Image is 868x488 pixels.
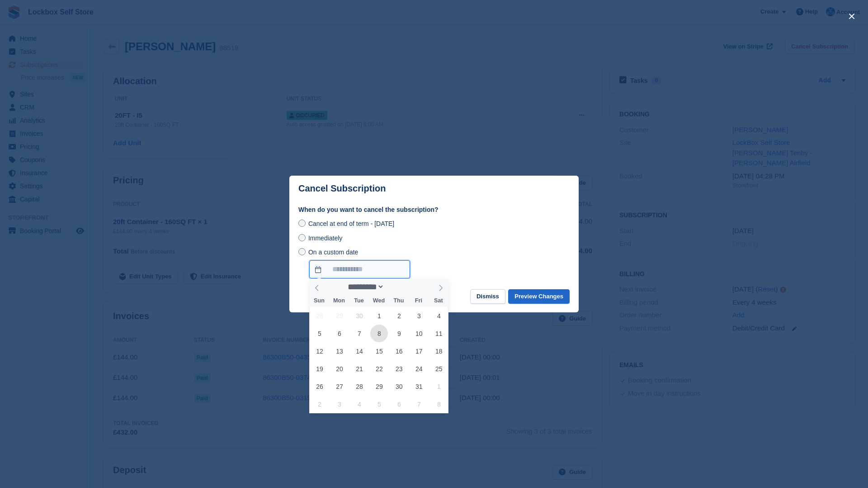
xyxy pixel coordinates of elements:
[430,360,448,378] span: October 25, 2025
[311,307,328,325] span: September 28, 2025
[308,234,342,242] span: Immediately
[370,360,388,378] span: October 22, 2025
[311,325,328,342] span: October 5, 2025
[370,395,388,413] span: November 5, 2025
[350,360,368,378] span: October 21, 2025
[370,342,388,360] span: October 15, 2025
[298,183,386,194] p: Cancel Subscription
[308,249,359,256] span: On a custom date
[350,307,368,325] span: September 30, 2025
[390,395,408,413] span: November 6, 2025
[350,325,368,342] span: October 7, 2025
[298,234,306,241] input: Immediately
[508,289,570,304] button: Preview Changes
[350,378,368,395] span: October 28, 2025
[390,378,408,395] span: October 30, 2025
[311,360,328,378] span: October 19, 2025
[410,360,428,378] span: October 24, 2025
[410,307,428,325] span: October 3, 2025
[370,307,388,325] span: October 1, 2025
[370,378,388,395] span: October 29, 2025
[349,298,369,304] span: Tue
[390,360,408,378] span: October 23, 2025
[330,360,348,378] span: October 20, 2025
[410,342,428,360] span: October 17, 2025
[311,342,328,360] span: October 12, 2025
[309,260,410,278] input: On a custom date
[410,395,428,413] span: November 7, 2025
[350,342,368,360] span: October 14, 2025
[311,395,328,413] span: November 2, 2025
[844,9,859,24] button: close
[389,298,409,304] span: Thu
[298,248,306,255] input: On a custom date
[430,378,448,395] span: November 1, 2025
[330,342,348,360] span: October 13, 2025
[390,325,408,342] span: October 9, 2025
[409,298,429,304] span: Fri
[308,220,394,227] span: Cancel at end of term - [DATE]
[430,342,448,360] span: October 18, 2025
[311,378,328,395] span: October 26, 2025
[430,325,448,342] span: October 11, 2025
[429,298,448,304] span: Sat
[330,325,348,342] span: October 6, 2025
[330,378,348,395] span: October 27, 2025
[309,298,329,304] span: Sun
[390,342,408,360] span: October 16, 2025
[390,307,408,325] span: October 2, 2025
[329,298,349,304] span: Mon
[369,298,389,304] span: Wed
[330,307,348,325] span: September 29, 2025
[330,395,348,413] span: November 3, 2025
[350,395,368,413] span: November 4, 2025
[410,325,428,342] span: October 10, 2025
[298,220,306,227] input: Cancel at end of term - [DATE]
[370,325,388,342] span: October 8, 2025
[430,307,448,325] span: October 4, 2025
[298,205,570,215] label: When do you want to cancel the subscription?
[470,289,505,304] button: Dismiss
[345,282,385,292] select: Month
[410,378,428,395] span: October 31, 2025
[384,282,413,292] input: Year
[430,395,448,413] span: November 8, 2025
